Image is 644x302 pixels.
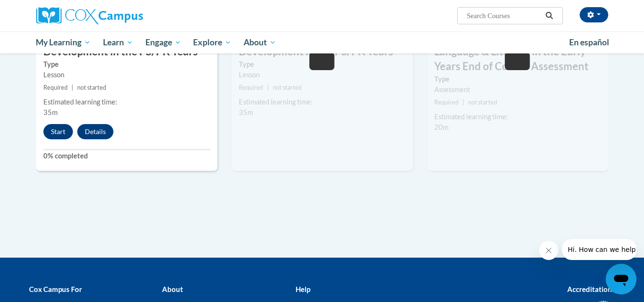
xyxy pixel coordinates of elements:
[43,84,68,91] span: Required
[468,99,497,106] span: not started
[103,37,133,48] span: Learn
[580,7,608,22] button: Account Settings
[562,239,636,260] iframe: Message from company
[36,7,217,24] a: Cox Campus
[273,84,302,91] span: not started
[43,151,210,161] label: 0% completed
[239,108,253,116] span: 35m
[239,84,263,91] span: Required
[36,37,91,48] span: My Learning
[539,241,558,260] iframe: Close message
[296,285,310,293] b: Help
[77,84,106,91] span: not started
[29,285,82,293] b: Cox Campus For
[239,97,406,107] div: Estimated learning time:
[542,10,556,21] button: Search
[6,7,77,14] span: Hi. How can we help?
[97,31,139,53] a: Learn
[239,70,406,80] div: Lesson
[43,124,73,139] button: Start
[434,112,601,122] div: Estimated learning time:
[72,84,73,91] span: |
[162,285,183,293] b: About
[434,74,601,84] label: Type
[43,70,210,80] div: Lesson
[22,31,623,53] div: Main menu
[466,10,542,21] input: Search Courses
[145,37,181,48] span: Engage
[267,84,269,91] span: |
[606,264,636,294] iframe: Button to launch messaging window
[239,59,406,70] label: Type
[30,31,97,53] a: My Learning
[36,7,143,24] img: Cox Campus
[569,37,609,47] span: En español
[434,84,601,95] div: Assessment
[567,285,615,293] b: Accreditations
[193,37,231,48] span: Explore
[434,123,449,131] span: 20m
[43,108,58,116] span: 35m
[563,32,615,52] a: En español
[244,37,276,48] span: About
[434,99,459,106] span: Required
[77,124,113,139] button: Details
[139,31,187,53] a: Engage
[462,99,464,106] span: |
[187,31,237,53] a: Explore
[43,97,210,107] div: Estimated learning time:
[237,31,282,53] a: About
[43,59,210,70] label: Type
